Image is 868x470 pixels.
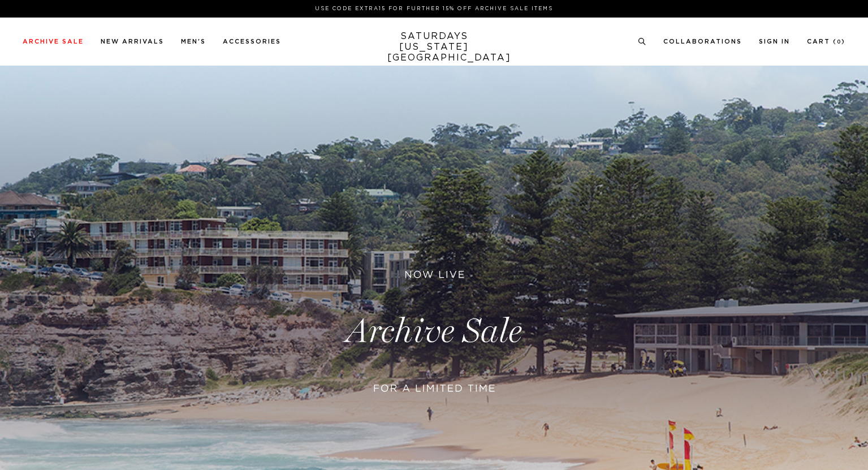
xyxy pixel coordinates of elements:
a: SATURDAYS[US_STATE][GEOGRAPHIC_DATA] [387,31,481,63]
a: Sign In [759,38,790,45]
a: Cart (0) [807,38,845,45]
a: Men's [181,38,206,45]
p: Use Code EXTRA15 for Further 15% Off Archive Sale Items [27,5,841,13]
small: 0 [837,40,841,45]
a: New Arrivals [101,38,164,45]
a: Collaborations [663,38,742,45]
a: Accessories [223,38,281,45]
a: Archive Sale [23,38,84,45]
